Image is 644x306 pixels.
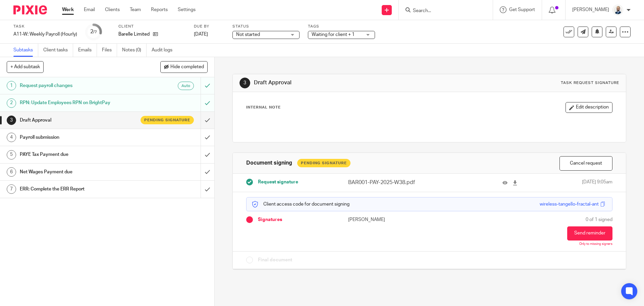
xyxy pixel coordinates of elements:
[297,159,351,167] div: Pending Signature
[93,30,97,34] small: /7
[118,24,185,29] label: Client
[540,201,599,208] div: wireless-tangello-fractal-ant
[144,117,190,123] span: Pending signature
[252,201,350,208] p: Client access code for document signing
[7,61,44,73] button: + Add subtask
[20,98,136,108] h1: RPN: Update Employees RPN on BrightPay
[13,5,47,14] img: Pixie
[7,98,16,108] div: 2
[258,257,292,263] span: Final document
[7,116,16,125] div: 3
[312,32,355,37] span: Waiting for client + 1
[122,44,147,57] a: Notes (0)
[84,6,95,13] a: Email
[586,216,612,223] span: 0 of 1 signed
[20,81,136,91] h1: Request payroll changes
[20,184,136,194] h1: ERR: Complete the ERR Report
[194,32,208,37] span: [DATE]
[130,6,141,13] a: Team
[43,44,73,57] a: Client tasks
[258,216,282,223] span: Signatures
[7,167,16,177] div: 6
[62,6,74,13] a: Work
[246,105,281,110] p: Internal Note
[348,179,449,186] p: BAR001-PAY-2025-W38.pdf
[178,82,194,90] div: Auto
[232,24,300,29] label: Status
[20,167,136,177] h1: Net Wages Payment due
[239,78,250,88] div: 3
[412,8,473,14] input: Search
[151,6,168,13] a: Reports
[20,132,136,142] h1: Payroll submission
[7,133,16,142] div: 4
[13,31,77,38] div: A11-W: Weekly Payroll (Hourly)
[170,64,204,70] span: Hide completed
[254,79,444,86] h1: Draft Approval
[308,24,375,29] label: Tags
[160,61,208,73] button: Hide completed
[152,44,177,57] a: Audit logs
[612,5,623,15] img: Mark%20LI%20profiler.png
[559,156,612,171] button: Cancel request
[236,32,260,37] span: Not started
[561,80,619,86] div: Task request signature
[566,102,612,113] button: Edit description
[7,150,16,160] div: 5
[20,115,136,125] h1: Draft Approval
[582,179,612,186] span: [DATE] 9:05am
[102,44,117,57] a: Files
[13,44,38,57] a: Subtasks
[246,160,292,167] h1: Document signing
[572,6,609,13] p: [PERSON_NAME]
[20,149,136,160] h1: PAYE Tax Payment due
[118,31,150,38] p: Barelle Limited
[178,6,196,13] a: Settings
[13,24,77,29] label: Task
[258,179,298,185] span: Request signature
[567,226,612,241] button: Send reminder
[194,24,224,29] label: Due by
[78,44,97,57] a: Emails
[7,184,16,194] div: 7
[105,6,120,13] a: Clients
[348,216,429,223] p: [PERSON_NAME]
[7,81,16,90] div: 1
[90,28,97,36] div: 2
[509,7,535,12] span: Get Support
[579,242,612,246] p: Only to missing signers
